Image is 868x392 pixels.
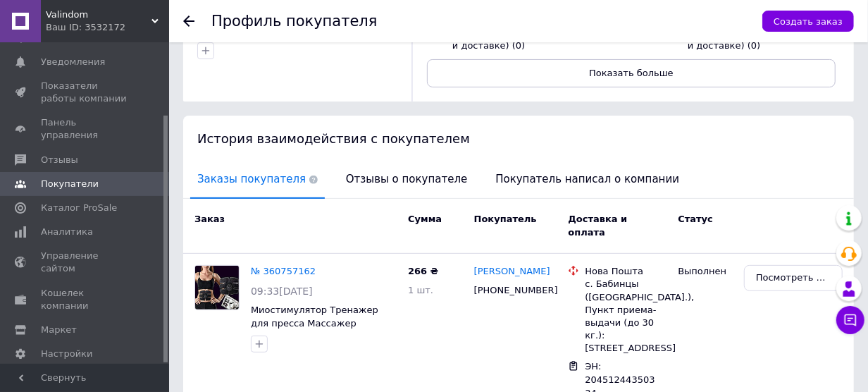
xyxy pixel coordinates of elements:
[46,21,169,34] div: Ваш ID: 3532172
[744,265,843,291] button: Посмотреть отзыв
[762,11,854,32] button: Создать заказ
[41,116,130,142] span: Панель управления
[41,348,92,360] span: Настройки
[568,214,627,238] span: Доставка и оплата
[195,266,239,310] img: Фото товару
[46,8,151,21] span: Valindom
[471,281,547,300] div: [PHONE_NUMBER]
[474,265,550,278] a: [PERSON_NAME]
[678,214,713,224] span: Статус
[41,324,77,336] span: Маркет
[678,265,733,278] div: Выполнен
[194,265,240,310] a: Фото товару
[488,161,686,197] span: Покупатель написал о компании
[836,306,864,334] button: Чат с покупателем
[183,16,194,27] div: Вернуться назад
[41,226,93,238] span: Аналитика
[41,202,117,214] span: Каталог ProSale
[251,305,378,355] a: Миостимулятор Тренажер для пресса Массажер *Бабочка* для похудения Beauty Body HY-720/ 9059
[41,250,130,275] span: Управление сайтом
[190,161,325,197] span: Заказы покупателя
[194,214,225,224] span: Заказ
[41,56,105,68] span: Уведомления
[774,16,843,27] span: Создать заказ
[408,266,438,276] span: 266 ₴
[41,154,78,166] span: Отзывы
[339,161,474,197] span: Отзывы о покупателе
[211,13,378,30] h1: Профиль покупателя
[408,285,433,295] span: 1 шт.
[197,131,470,146] span: История взаимодействия с покупателем
[251,266,316,276] a: № 360757162
[585,278,666,355] div: с. Бабинцы ([GEOGRAPHIC_DATA].), Пункт приема-выдачи (до 30 кг.):[STREET_ADDRESS]
[408,214,442,224] span: Сумма
[756,271,831,285] span: Посмотреть отзыв
[41,80,130,105] span: Показатели работы компании
[474,214,537,224] span: Покупатель
[41,287,130,312] span: Кошелек компании
[585,265,666,278] div: Нова Пошта
[251,286,313,297] span: 09:33[DATE]
[41,178,99,190] span: Покупатели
